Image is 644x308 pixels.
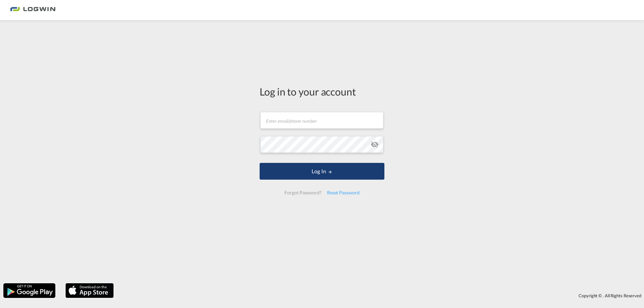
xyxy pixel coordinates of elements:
button: LOGIN [260,163,384,180]
img: apple.png [65,283,114,299]
md-icon: icon-eye-off [371,140,379,148]
div: Copyright © . All Rights Reserved [117,290,644,301]
div: Log in to your account [260,84,384,99]
div: Forgot Password? [282,187,324,199]
div: Reset Password [324,187,362,199]
input: Enter email/phone number [260,112,383,129]
img: 2761ae10d95411efa20a1f5e0282d2d7.png [10,3,55,18]
img: google.png [3,283,56,299]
